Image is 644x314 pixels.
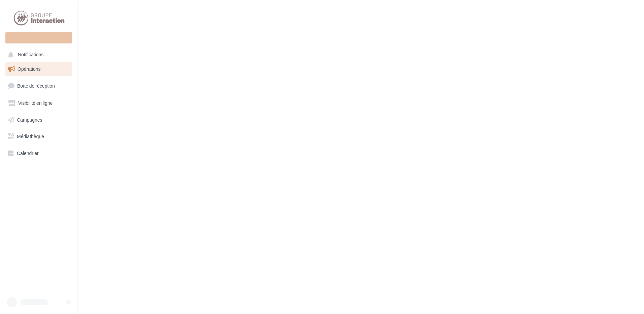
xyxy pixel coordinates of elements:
[17,117,42,122] span: Campagnes
[18,52,43,58] span: Notifications
[4,78,73,93] a: Boîte de réception
[17,83,55,89] span: Boîte de réception
[5,32,72,43] div: Nouvelle campagne
[17,150,39,156] span: Calendrier
[17,133,44,139] span: Médiathèque
[4,129,73,144] a: Médiathèque
[4,146,73,160] a: Calendrier
[18,100,53,106] span: Visibilité en ligne
[4,113,73,127] a: Campagnes
[18,66,40,72] span: Opérations
[4,62,73,76] a: Opérations
[4,96,73,110] a: Visibilité en ligne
